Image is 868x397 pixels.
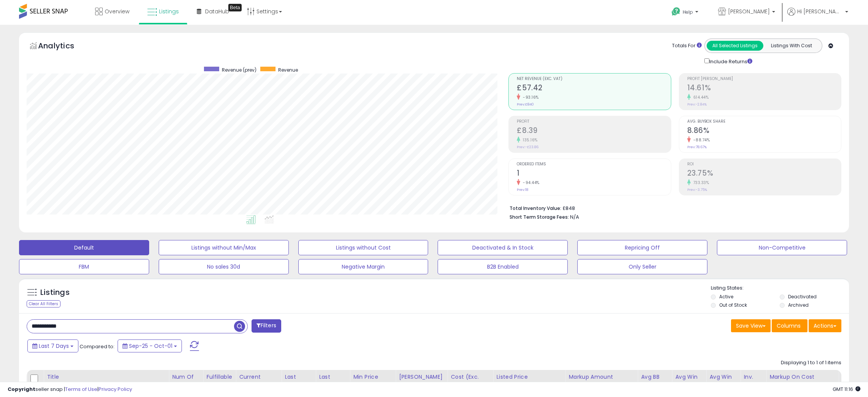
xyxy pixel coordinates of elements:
button: B2B Enabled [438,259,568,274]
div: Markup on Cost [769,373,835,381]
li: £848 [510,203,836,212]
button: Only Seller [577,259,707,274]
div: Current Buybox Price [239,373,278,389]
button: Non-Competitive [717,240,847,255]
div: Tooltip anchor [228,4,242,11]
div: seller snap | | [8,386,132,393]
div: Last Purchase Price [285,373,312,397]
small: 135.16% [520,137,538,143]
span: Profit [PERSON_NAME] [687,77,841,81]
h2: 23.75% [687,169,841,179]
button: FBM [19,259,149,274]
div: Min Price [353,373,392,381]
p: Listing States: [711,285,849,292]
h2: £57.42 [517,83,671,94]
button: Listings With Cost [763,41,820,51]
h2: 14.61% [687,83,841,94]
label: Deactivated [788,293,817,300]
button: Deactivated & In Stock [438,240,568,255]
button: Listings without Min/Max [159,240,289,255]
small: Prev: £840 [517,102,534,107]
div: Avg Win Price 24h. [675,373,703,397]
small: Prev: -2.84% [687,102,707,107]
button: Negative Margin [298,259,428,274]
small: -93.16% [520,94,539,100]
span: Hi [PERSON_NAME] [797,8,843,15]
div: Avg Win Price [709,373,737,389]
span: DataHub [205,8,229,15]
div: Displaying 1 to 1 of 1 items [781,359,841,367]
small: -94.44% [520,180,540,186]
span: 2025-10-9 11:16 GMT [833,386,860,393]
h2: 1 [517,169,671,179]
button: Save View [731,319,771,332]
span: Profit [517,120,671,124]
small: -88.74% [691,137,710,143]
button: Repricing Off [577,240,707,255]
div: Fulfillable Quantity [206,373,233,389]
label: Archived [788,302,809,308]
button: Filters [252,319,281,333]
small: 614.44% [691,94,709,100]
i: Get Help [671,7,681,16]
a: Help [666,1,706,25]
b: Total Inventory Value: [510,205,561,211]
span: Help [683,9,693,15]
button: Default [19,240,149,255]
span: Revenue (prev) [222,67,256,73]
label: Active [719,293,733,300]
h5: Listings [40,287,70,298]
small: Prev: 18 [517,187,528,192]
button: Last 7 Days [27,339,78,352]
span: Ordered Items [517,162,671,166]
span: Revenue [278,67,298,73]
span: N/A [570,213,579,221]
div: Cost (Exc. VAT) [451,373,490,389]
button: No sales 30d [159,259,289,274]
a: Hi [PERSON_NAME] [787,8,848,25]
h2: 8.86% [687,126,841,136]
div: Inv. value [744,373,763,389]
span: Last 7 Days [39,342,69,350]
div: [PERSON_NAME] [399,373,444,381]
span: ROI [687,162,841,166]
h2: £8.39 [517,126,671,136]
div: Title [47,373,166,381]
span: Compared to: [80,343,115,350]
button: Actions [809,319,841,332]
span: [PERSON_NAME] [728,8,770,15]
div: Listed Price [496,373,562,381]
span: Columns [777,322,801,330]
h5: Analytics [38,40,89,53]
small: Prev: -£23.86 [517,145,538,149]
div: Markup Amount [569,373,634,381]
small: Prev: 78.67% [687,145,707,149]
div: Num of Comp. [172,373,200,389]
a: Terms of Use [65,386,97,393]
button: Sep-25 - Oct-01 [118,339,182,352]
div: Clear All Filters [27,300,61,307]
b: Short Term Storage Fees: [510,214,569,220]
span: Sep-25 - Oct-01 [129,342,172,350]
label: Out of Stock [719,302,747,308]
small: 733.33% [691,180,709,186]
span: Overview [105,8,129,15]
button: Columns [772,319,807,332]
button: All Selected Listings [707,41,763,51]
span: Net Revenue (Exc. VAT) [517,77,671,81]
strong: Copyright [8,386,35,393]
small: Prev: -3.75% [687,187,707,192]
div: Avg BB Share [641,373,669,389]
button: Listings without Cost [298,240,428,255]
span: Avg. Buybox Share [687,120,841,124]
a: Privacy Policy [99,386,132,393]
div: Include Returns [699,57,761,66]
span: Listings [159,8,179,15]
div: Totals For [672,42,702,50]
